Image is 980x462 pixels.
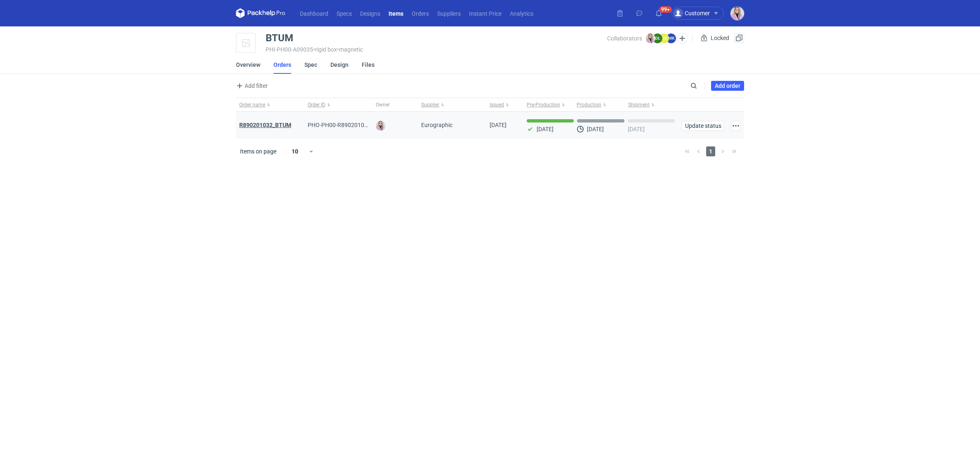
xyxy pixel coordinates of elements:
[240,147,276,156] span: Items on page
[628,126,645,132] p: [DATE]
[376,101,390,108] span: Owner
[685,123,721,129] span: Update status
[523,98,575,111] button: Pre-Production
[418,98,486,111] button: Supplier
[490,101,504,108] span: Issued
[332,8,356,18] a: Specs
[652,7,665,20] button: 99+
[527,101,560,108] span: Pre-Production
[235,81,268,91] span: Add filter
[337,46,363,53] span: • magnetic
[266,33,293,43] div: BTUM
[421,121,452,129] span: Eurographic
[711,81,744,91] a: Add order
[666,33,676,43] figcaption: MK
[587,126,604,132] p: [DATE]
[645,33,655,43] img: Klaudia Wiśniewska
[433,8,465,18] a: Suppliers
[465,8,506,18] a: Instant Price
[421,101,439,108] span: Supplier
[362,56,375,74] a: Files
[266,46,607,53] div: PHI-PH00-A09035
[304,98,373,111] button: Order ID
[236,8,285,18] svg: Packhelp Pro
[506,8,537,18] a: Analytics
[731,121,741,131] button: Actions
[730,7,744,20] img: Klaudia Wiśniewska
[239,101,265,108] span: Order name
[486,98,523,111] button: Issued
[308,122,389,128] span: PHO-PH00-R890201032_BTUM
[408,8,433,18] a: Orders
[673,8,710,18] div: Customer
[699,33,731,43] div: Locked
[628,101,650,108] span: Shipment
[671,7,730,20] button: Customer
[376,121,386,131] img: Klaudia Wiśniewska
[234,81,268,91] button: Add filter
[627,98,678,111] button: Shipment
[313,46,337,53] span: • rigid box
[607,35,642,42] span: Collaborators
[236,56,260,74] a: Overview
[706,146,715,156] span: 1
[273,56,291,74] a: Orders
[734,33,744,43] button: Duplicate Item
[681,121,724,131] button: Update status
[356,8,384,18] a: Designs
[659,33,669,43] figcaption: DK
[577,101,601,108] span: Production
[330,56,349,74] a: Design
[236,98,304,111] button: Order name
[239,122,291,128] a: R890201032_BTUM
[296,8,332,18] a: Dashboard
[653,33,662,43] figcaption: OŁ
[304,56,317,74] a: Spec
[308,101,325,108] span: Order ID
[689,81,715,91] input: Search
[384,8,408,18] a: Items
[490,122,506,128] span: 12/09/2025
[677,33,688,44] button: Edit collaborators
[418,112,486,138] div: Eurographic
[575,98,627,111] button: Production
[537,126,554,132] p: [DATE]
[282,146,309,157] div: 10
